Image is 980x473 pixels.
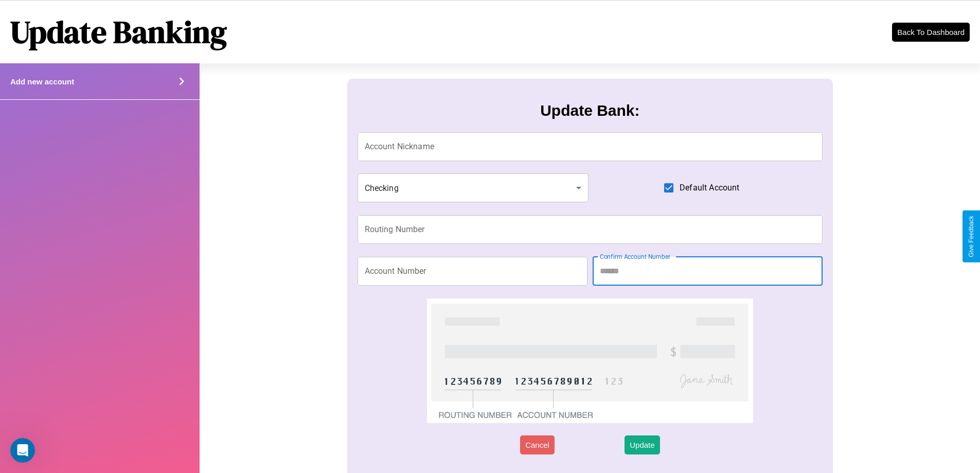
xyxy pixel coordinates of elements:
[968,216,975,257] div: Give Feedback
[10,11,227,53] h1: Update Banking
[10,438,35,463] iframe: Intercom live chat
[520,435,555,454] button: Cancel
[358,173,589,202] div: Checking
[10,77,74,86] h4: Add new account
[625,435,660,454] button: Update
[892,23,970,42] button: Back To Dashboard
[600,252,670,261] label: Confirm Account Number
[680,182,739,194] span: Default Account
[427,299,753,423] img: check
[540,102,639,119] h3: Update Bank:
